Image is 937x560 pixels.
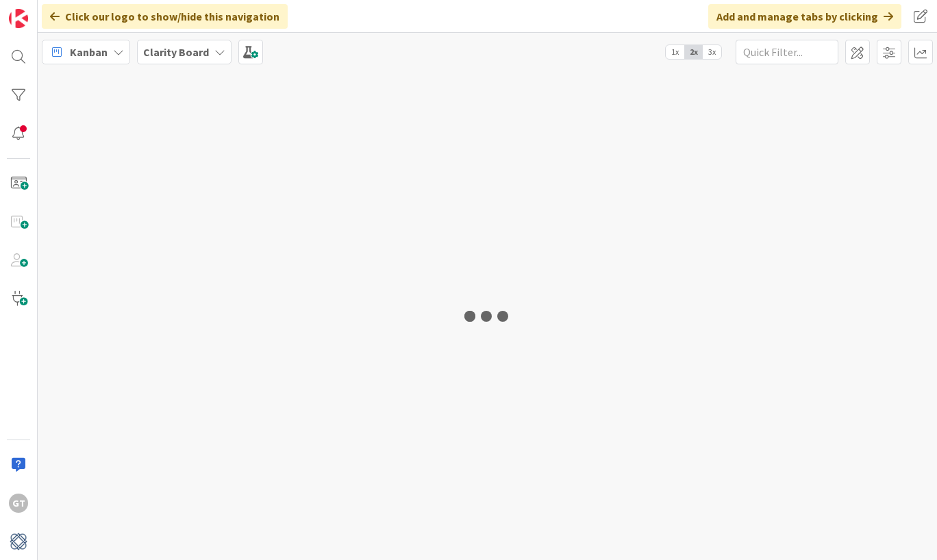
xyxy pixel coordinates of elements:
[736,40,838,64] input: Quick Filter...
[708,4,901,29] div: Add and manage tabs by clicking
[703,45,721,59] span: 3x
[9,9,28,28] img: Visit kanbanzone.com
[143,45,209,59] b: Clarity Board
[42,4,288,29] div: Click our logo to show/hide this navigation
[684,45,703,59] span: 2x
[70,44,108,60] span: Kanban
[9,532,28,551] img: avatar
[9,494,28,513] div: GT
[666,45,684,59] span: 1x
